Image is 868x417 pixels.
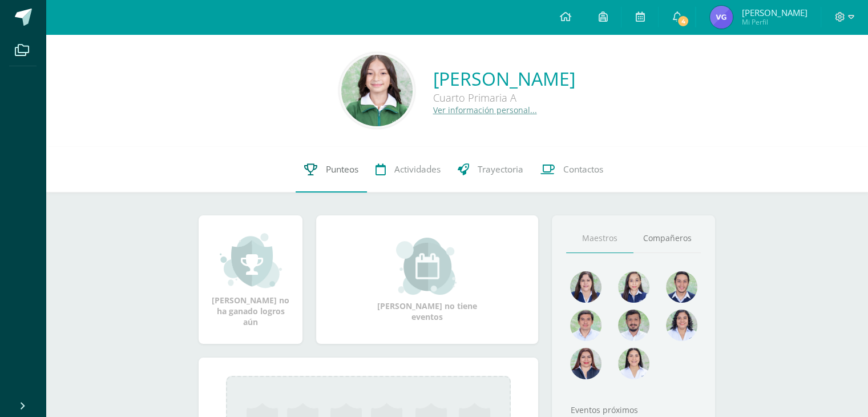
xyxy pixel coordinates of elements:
span: [PERSON_NAME] [741,7,807,18]
img: e3394e7adb7c8ac64a4cac27f35e8a2d.png [666,271,697,303]
span: Actividades [394,163,441,175]
a: Contactos [532,147,612,193]
a: Compañeros [633,224,701,253]
img: e0582db7cc524a9960c08d03de9ec803.png [618,271,649,303]
img: 74e021dbc1333a55a6a6352084f0f183.png [666,310,697,341]
img: achievement_small.png [220,232,282,289]
img: 59227928e3dac575fdf63e669d788b56.png [570,348,601,379]
span: Punteos [326,163,358,175]
a: Actividades [367,147,449,193]
div: [PERSON_NAME] no ha ganado logros aún [210,232,291,327]
span: Mi Perfil [741,17,807,27]
img: 54c759e5b9bb94252904e19d2c113a42.png [618,310,649,341]
img: event_small.png [396,238,458,295]
a: Punteos [296,147,367,193]
a: Ver información personal... [433,105,537,115]
a: Trayectoria [449,147,532,193]
img: bc95db77cd70f3342ed1f62720d1a354.png [341,55,413,126]
span: 4 [677,15,689,27]
div: [PERSON_NAME] no tiene eventos [370,238,485,322]
img: 622beff7da537a3f0b3c15e5b2b9eed9.png [570,271,601,303]
img: f0af4734c025b990c12c69d07632b04a.png [570,310,601,341]
a: Maestros [566,224,633,253]
span: Contactos [563,163,603,175]
div: Cuarto Primaria A [433,91,575,105]
img: 4cb906257454cc9c0ff3fcb673bae337.png [710,6,733,29]
a: [PERSON_NAME] [433,66,575,91]
img: e88866c1a8bf4b3153ff9c6787b2a6b2.png [618,348,649,379]
span: Trayectoria [478,163,523,175]
div: Eventos próximos [566,404,701,415]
